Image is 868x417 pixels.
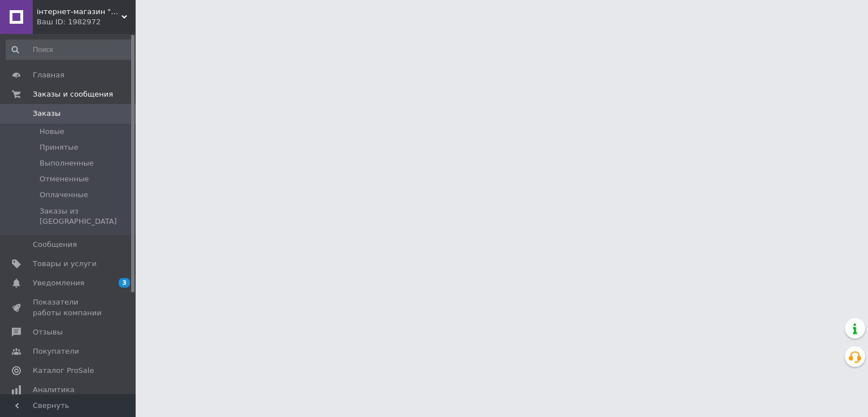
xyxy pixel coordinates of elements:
span: інтернет-магазин "Радість" [37,7,121,17]
span: Заказы из [GEOGRAPHIC_DATA] [40,206,132,227]
span: Товары и услуги [33,259,97,269]
span: Оплаченные [40,190,88,200]
span: Новые [40,127,64,137]
span: Отмененные [40,174,89,184]
div: Ваш ID: 1982972 [37,17,136,27]
span: Аналитика [33,385,75,395]
span: Уведомления [33,278,84,288]
span: Принятые [40,142,79,153]
span: Каталог ProSale [33,366,94,376]
span: Выполненные [40,158,94,168]
span: Главная [33,70,64,80]
input: Поиск [6,40,133,60]
span: Покупатели [33,346,79,357]
span: Заказы и сообщения [33,89,113,99]
span: Сообщения [33,240,77,250]
span: Отзывы [33,327,63,337]
span: Заказы [33,108,60,119]
span: Показатели работы компании [33,297,105,318]
span: 3 [119,278,130,288]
